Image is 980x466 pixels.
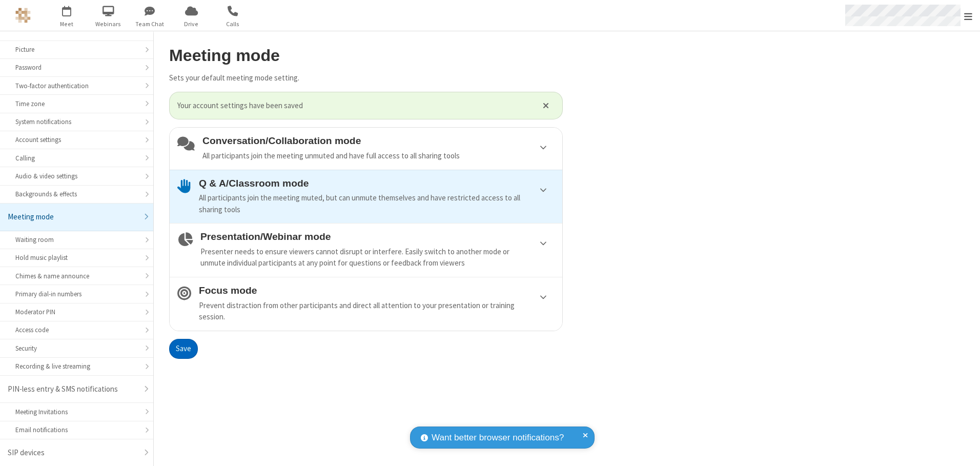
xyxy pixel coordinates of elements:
h2: Meeting mode [169,47,563,65]
div: Time zone [15,99,138,109]
div: Hold music playlist [15,253,138,262]
div: Audio & video settings [15,171,138,181]
div: Backgrounds & effects [15,189,138,199]
div: Calling [15,153,138,163]
div: Moderator PIN [15,307,138,317]
span: Meet [48,19,86,29]
div: Waiting room [15,235,138,245]
span: Calls [214,19,252,29]
div: System notifications [15,117,138,127]
span: Team Chat [131,19,169,29]
div: PIN-less entry & SMS notifications [8,383,138,395]
div: Account settings [15,135,138,145]
div: Email notifications [15,425,138,435]
h4: Q & A/Classroom mode [199,178,555,189]
h4: Presentation/Webinar mode [200,231,555,242]
img: QA Selenium DO NOT DELETE OR CHANGE [15,8,31,23]
div: Prevent distraction from other participants and direct all attention to your presentation or trai... [199,300,555,323]
div: Meeting Invitations [15,407,138,417]
button: Close alert [538,98,555,113]
div: Presenter needs to ensure viewers cannot disrupt or interfere. Easily switch to another mode or u... [200,246,555,269]
div: Security [15,343,138,353]
p: Sets your default meeting mode setting. [169,72,563,84]
span: Want better browser notifications? [432,431,564,444]
div: Password [15,63,138,72]
div: All participants join the meeting unmuted and have full access to all sharing tools [202,150,555,162]
div: Primary dial-in numbers [15,289,138,299]
div: Picture [15,45,138,54]
div: Two-factor authentication [15,81,138,91]
div: All participants join the meeting muted, but can unmute themselves and have restricted access to ... [199,192,555,215]
div: Meeting mode [8,211,138,223]
h4: Conversation/Collaboration mode [202,135,555,146]
span: Your account settings have been saved [177,100,530,112]
div: Access code [15,325,138,335]
button: Save [169,339,198,359]
span: Webinars [89,19,128,29]
div: SIP devices [8,447,138,459]
span: Drive [172,19,211,29]
div: Recording & live streaming [15,361,138,371]
div: Chimes & name announce [15,271,138,281]
h4: Focus mode [199,285,555,296]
